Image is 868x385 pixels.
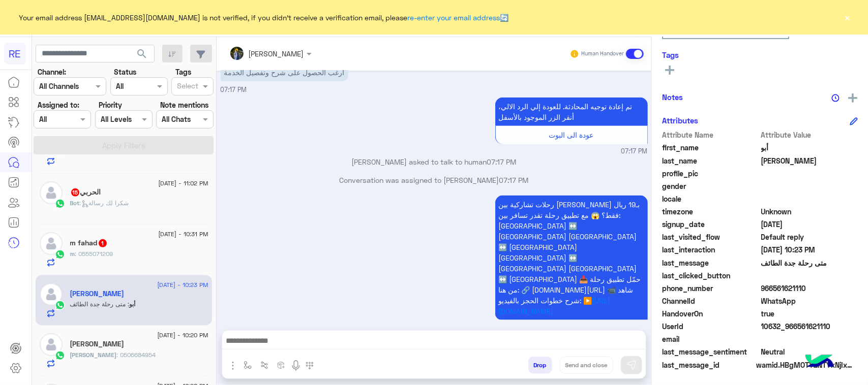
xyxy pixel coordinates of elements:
span: 07:17 PM [499,176,529,184]
span: Attribute Name [662,130,759,140]
span: ChannelId [662,296,759,306]
button: Send and close [560,357,613,374]
img: send message [626,360,637,370]
span: Bot [70,199,80,207]
button: Drop [528,357,552,374]
span: UserId [662,321,759,332]
span: 2025-08-01T11:44:05.818Z [761,219,858,230]
span: 0 [761,346,858,357]
span: last_clicked_button [662,270,759,281]
p: 15/8/2025, 10:19 PM [495,196,648,320]
img: WhatsApp [55,300,65,310]
img: WhatsApp [55,199,65,209]
img: notes [831,94,840,102]
span: أبو [761,142,858,153]
span: متى رحلة جدة الطائف [761,258,858,268]
div: RE [4,43,26,65]
label: Assigned to: [38,100,79,110]
span: null [761,181,858,191]
span: search [136,48,148,60]
label: Status [114,67,136,77]
img: add [848,93,857,103]
span: phone_number [662,283,759,294]
span: 1 [99,239,107,247]
span: true [761,308,858,319]
span: 10632_966561621110 [761,321,858,332]
span: null [761,194,858,204]
span: [DATE] - 10:20 PM [157,331,208,340]
h5: الحربي [70,188,101,197]
span: 0506684954 [117,351,156,359]
button: × [843,12,853,22]
span: متى رحلة جدة الطائف [70,300,130,308]
span: gender [662,181,759,191]
img: defaultAdmin.png [40,283,63,306]
span: [PERSON_NAME] [70,351,117,359]
h6: Notes [662,92,683,102]
span: profile_pic [662,168,759,179]
h5: أبو زياد الكثيري [70,290,125,298]
img: create order [277,361,285,369]
p: Conversation was assigned to [PERSON_NAME] [221,175,648,185]
span: Unknown [761,206,858,217]
img: defaultAdmin.png [40,333,63,356]
img: defaultAdmin.png [40,181,63,204]
h5: m fahad [70,239,108,247]
span: 2025-08-15T19:23:58.175Z [761,244,858,255]
small: Human Handover [581,50,624,58]
img: WhatsApp [55,249,65,260]
span: 07:17 PM [221,86,247,93]
button: select flow [240,357,256,373]
img: defaultAdmin.png [40,232,63,255]
span: 0555071209 [75,250,113,258]
img: WhatsApp [55,350,65,361]
img: make a call [306,362,314,370]
span: [DATE] - 11:02 PM [158,179,208,188]
span: Your email address [EMAIL_ADDRESS][DOMAIN_NAME] is not verified, if you didn't receive a verifica... [19,12,509,23]
span: first_name [662,142,759,153]
span: last_message [662,258,759,268]
p: 15/8/2025, 7:17 PM [495,98,648,126]
span: last_message_sentiment [662,346,759,357]
span: last_visited_flow [662,232,759,242]
span: wamid.HBgMOTY2NTYxNjIxMTEwFQIAEhggNzA2OTlDMjJEQjUyRTMxNjVDQ0FGRDVDREI5QjlERUUA [756,360,858,370]
label: Channel: [38,67,66,77]
img: Trigger scenario [260,361,268,369]
p: [PERSON_NAME] asked to talk to human [221,156,648,167]
h6: Tags [662,50,858,59]
span: [DATE] - 10:31 PM [158,230,208,239]
span: 07:17 PM [621,147,648,156]
button: create order [273,357,290,373]
span: m [70,250,75,258]
span: [DATE] - 10:23 PM [157,280,208,290]
div: Select [175,80,198,93]
span: 2 [761,296,858,306]
span: 07:17 PM [487,157,517,166]
span: last_interaction [662,244,759,255]
span: last_message_id [662,360,754,370]
span: timezone [662,206,759,217]
span: زياد الكثيري [761,155,858,166]
a: re-enter your email address [408,13,500,22]
img: send attachment [227,360,239,372]
span: رحلات تشاركية بين [PERSON_NAME] بـ19 ريال فقط؟ 😱 مع تطبيق رحلة تقدر تسافر بين: [GEOGRAPHIC_DATA] ... [499,200,641,305]
span: عودة الى البوت [549,131,594,139]
img: hulul-logo.png [802,344,837,380]
h5: Abdualziz [70,340,125,348]
img: send voice note [290,360,302,372]
span: null [761,270,858,281]
button: Trigger scenario [256,357,273,373]
span: أبو [130,300,136,308]
span: last_name [662,155,759,166]
img: select flow [244,361,252,369]
span: email [662,334,759,344]
button: Apply Filters [34,136,214,154]
label: Priority [99,100,122,110]
span: Attribute Value [761,130,858,140]
span: HandoverOn [662,308,759,319]
span: 966561621110 [761,283,858,294]
button: search [130,45,155,67]
span: locale [662,194,759,204]
label: Tags [175,67,191,77]
label: Note mentions [160,100,208,110]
